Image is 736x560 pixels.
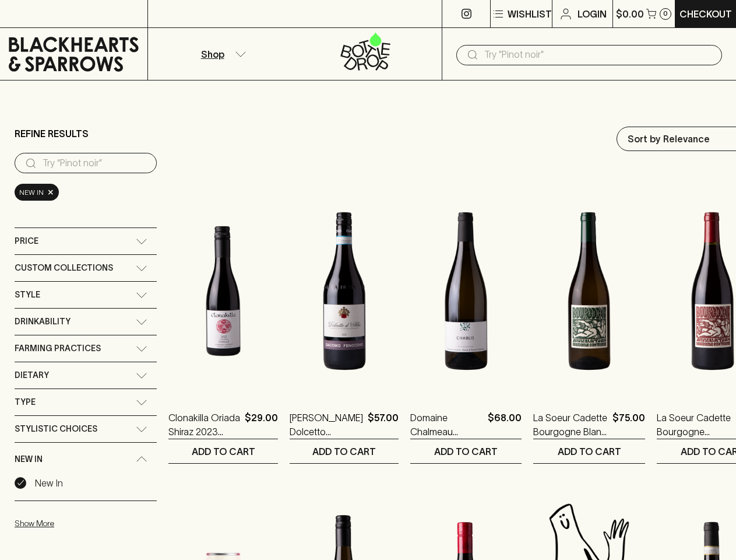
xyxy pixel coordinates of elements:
p: Login [577,7,607,21]
img: Clonakilla Oriada Shiraz 2023 375ml [168,189,278,393]
a: La Soeur Cadette Bourgogne Rouge 2023 [657,411,731,439]
a: La Soeur Cadette Bourgogne Blanc 2023 [533,411,608,439]
p: $0.00 [616,7,644,21]
div: Price [15,228,157,254]
p: 0 [663,10,668,17]
input: Try “Pinot noir” [43,154,147,173]
div: Drinkability [15,309,157,335]
button: ADD TO CART [168,439,278,463]
p: $57.00 [368,411,399,439]
div: Stylistic Choices [15,416,157,442]
span: New In [15,452,43,467]
button: ADD TO CART [533,439,645,463]
span: Price [15,234,38,249]
div: Type [15,389,157,415]
p: $68.00 [488,411,522,439]
p: ADD TO CART [558,444,621,459]
p: ADD TO CART [434,444,498,459]
button: ADD TO CART [290,439,399,463]
input: Try "Pinot noir" [484,45,713,64]
button: Show More [15,512,167,535]
span: New In [19,187,44,198]
div: Farming Practices [15,335,157,362]
span: × [47,186,54,198]
p: Shop [201,47,224,61]
a: Clonakilla Oriada Shiraz 2023 375ml [168,411,240,439]
div: Custom Collections [15,255,157,281]
span: Stylistic Choices [15,422,97,436]
p: New In [35,476,63,490]
div: Dietary [15,362,157,388]
button: Shop [148,28,295,80]
a: Domaine Chalmeau Chablis 2022 [410,411,483,439]
img: Domaine Chalmeau Chablis 2022 [410,189,522,393]
p: $75.00 [612,411,645,439]
p: Refine Results [15,127,89,141]
button: ADD TO CART [410,439,522,463]
span: Drinkability [15,314,71,329]
span: Custom Collections [15,261,113,275]
p: Sort by Relevance [628,132,710,146]
img: La Soeur Cadette Bourgogne Blanc 2023 [533,189,645,393]
p: Checkout [679,7,732,21]
span: Farming Practices [15,341,101,356]
span: Type [15,395,36,409]
div: New In [15,443,157,476]
img: Giacomo Fenocchio Dolcetto d'Alba 2024 [290,189,399,393]
p: $29.00 [245,411,278,439]
div: Style [15,282,157,308]
p: ADD TO CART [312,444,376,459]
span: Dietary [15,368,49,383]
span: Style [15,288,40,302]
p: Wishlist [508,7,552,21]
a: [PERSON_NAME] Dolcetto [PERSON_NAME] 2024 [290,411,363,439]
p: ADD TO CART [192,444,255,459]
p: ⠀ [148,7,158,21]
